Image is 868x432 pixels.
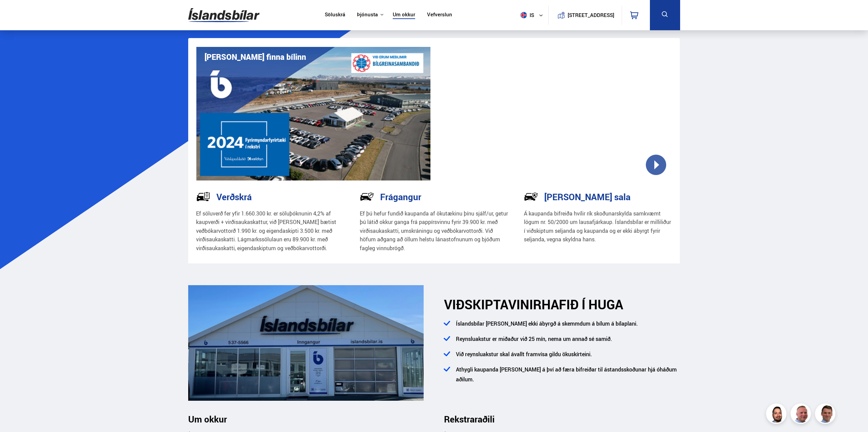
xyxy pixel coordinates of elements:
[360,189,374,204] img: NP-R9RrMhXQFCiaa.svg
[544,192,631,202] h3: [PERSON_NAME] sala
[453,349,680,365] li: Við reynsluakstur skal ávallt framvísa gildu ökuskírteini.
[524,189,538,204] img: -Svtn6bYgwAsiwNX.svg
[570,12,612,18] button: [STREET_ADDRESS]
[196,189,210,204] img: tr5P-W3DuiFaO7aO.svg
[360,209,508,253] p: Ef þú hefur fundið kaupanda af ökutækinu þínu sjálf/ur, getur þú látið okkur ganga frá pappírsvin...
[444,297,680,312] h2: HAFIÐ Í HUGA
[427,12,452,19] a: Vefverslun
[188,285,424,401] img: ANGMEGnRQmXqTLfD.png
[196,209,344,253] p: Ef söluverð fer yfir 1.660.300 kr. er söluþóknunin 4,2% af kaupverði + virðisaukaskattur, við [PE...
[188,414,424,424] h3: Um okkur
[518,12,535,18] span: is
[380,192,421,202] h3: Frágangur
[325,12,345,19] a: Söluskrá
[216,192,252,202] h3: Verðskrá
[444,414,680,424] h3: Rekstraraðili
[453,319,680,334] li: Íslandsbílar [PERSON_NAME] ekki ábyrgð á skemmdum á bílum á bílaplani.
[520,12,527,18] img: svg+xml;base64,PHN2ZyB4bWxucz0iaHR0cDovL3d3dy53My5vcmcvMjAwMC9zdmciIHdpZHRoPSI1MTIiIGhlaWdodD0iNT...
[453,334,680,349] li: Reynsluakstur er miðaður við 25 mín, nema um annað sé samið.
[767,404,787,425] img: nhp88E3Fdnt1Opn2.png
[196,47,431,180] img: eKx6w-_Home_640_.png
[205,52,306,62] h1: [PERSON_NAME] finna bílinn
[779,300,865,429] iframe: LiveChat chat widget
[188,4,260,26] img: G0Ugv5HjCgRt.svg
[524,209,672,244] p: Á kaupanda bifreiða hvílir rík skoðunarskylda samkvæmt lögum nr. 50/2000 um lausafjárkaup. Ísland...
[393,12,415,19] a: Um okkur
[453,365,680,390] li: Athygli kaupanda [PERSON_NAME] á því að færa bifreiðar til ástandsskoðunar hjá óháðum aðilum.
[357,12,378,18] button: Þjónusta
[552,5,618,25] a: [STREET_ADDRESS]
[444,296,542,313] span: VIÐSKIPTAVINIR
[518,5,548,25] button: is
